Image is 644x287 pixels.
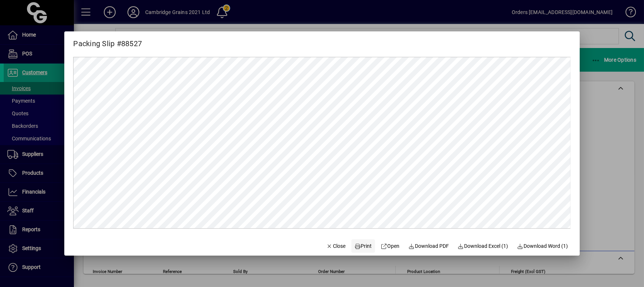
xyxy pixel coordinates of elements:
[408,242,449,250] span: Download PDF
[405,239,452,253] a: Download PDF
[381,242,400,250] span: Open
[455,239,511,253] button: Download Excel (1)
[64,31,151,49] h2: Packing Slip #88527
[378,239,403,253] a: Open
[517,242,568,250] span: Download Word (1)
[326,242,345,250] span: Close
[458,242,508,250] span: Download Excel (1)
[514,239,571,253] button: Download Word (1)
[323,239,348,253] button: Close
[351,239,375,253] button: Print
[354,242,372,250] span: Print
